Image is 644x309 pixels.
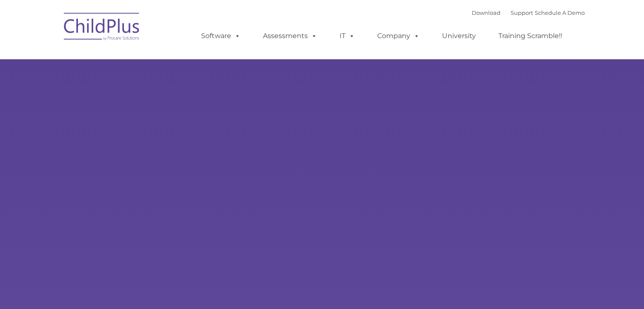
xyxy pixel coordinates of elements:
a: Software [193,28,249,44]
a: Company [369,28,428,44]
img: ChildPlus by Procare Solutions [60,7,144,49]
a: Schedule A Demo [535,9,585,16]
a: Support [511,9,533,16]
a: Download [472,9,500,16]
font: | [472,9,585,16]
a: University [434,28,484,44]
a: Assessments [254,28,326,44]
a: IT [331,28,363,44]
a: Training Scramble!! [490,28,571,44]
